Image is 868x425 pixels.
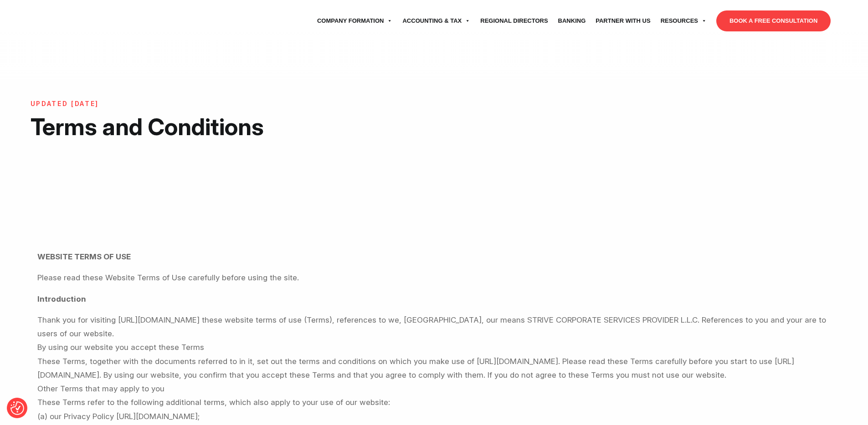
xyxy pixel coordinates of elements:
a: Accounting & Tax [397,8,475,34]
h6: UPDATED [DATE] [31,100,378,108]
img: Revisit consent button [10,401,24,415]
a: Company Formation [312,8,398,34]
strong: WEBSITE TERMS OF USE [37,252,131,261]
a: BOOK A FREE CONSULTATION [716,10,831,31]
a: Regional Directors [475,8,553,34]
a: Partner with Us [591,8,655,34]
p: Please read these Website Terms of Use carefully before using the site. [37,271,831,284]
button: Consent Preferences [10,401,24,415]
a: Resources [656,8,712,34]
img: svg+xml;nitro-empty-id=MTU2OjExNQ==-1;base64,PHN2ZyB2aWV3Qm94PSIwIDAgNzU4IDI1MSIgd2lkdGg9Ijc1OCIg... [37,10,106,32]
h1: Terms and Conditions [31,112,378,141]
a: Banking [553,8,591,34]
strong: Introduction [37,294,86,304]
